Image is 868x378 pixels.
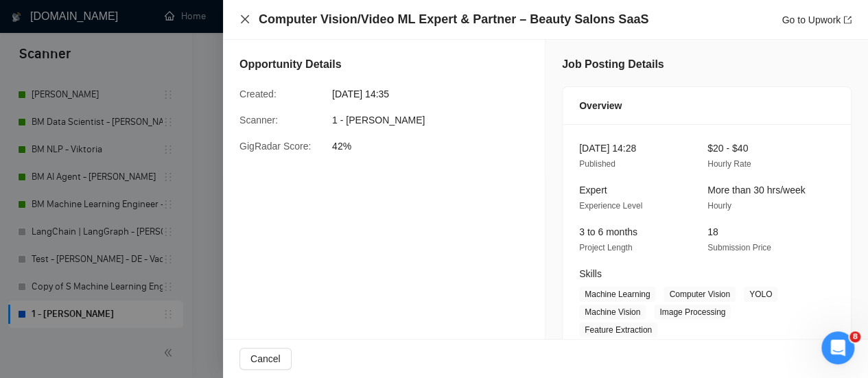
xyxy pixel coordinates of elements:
[664,287,736,302] span: Computer Vision
[239,115,278,126] span: Scanner:
[332,139,538,154] span: 42%
[259,11,648,28] h4: Computer Vision/Video ML Expert & Partner – Beauty Salons SaaS
[707,143,748,154] span: $20 - $40
[707,159,751,169] span: Hourly Rate
[579,322,657,338] span: Feature Extraction
[654,305,731,320] span: Image Processing
[332,115,425,126] span: 1 - [PERSON_NAME]
[707,201,731,211] span: Hourly
[579,287,655,302] span: Machine Learning
[579,143,636,154] span: [DATE] 14:28
[744,287,777,302] span: YOLO
[821,331,854,364] iframe: Intercom live chat
[239,141,311,152] span: GigRadar Score:
[707,243,771,252] span: Submission Price
[239,348,292,370] button: Cancel
[782,14,852,25] a: Go to Upworkexport
[239,88,277,99] span: Created:
[239,14,250,25] span: close
[239,56,341,73] h5: Opportunity Details
[250,351,281,366] span: Cancel
[562,56,664,73] h5: Job Posting Details
[579,268,602,279] span: Skills
[843,16,852,24] span: export
[579,305,646,320] span: Machine Vision
[849,331,860,342] span: 8
[707,226,718,237] span: 18
[707,185,805,196] span: More than 30 hrs/week
[579,185,607,196] span: Expert
[332,86,538,102] span: [DATE] 14:35
[579,98,622,113] span: Overview
[239,14,250,25] button: Close
[579,201,642,211] span: Experience Level
[579,243,632,252] span: Project Length
[579,159,615,169] span: Published
[579,226,637,237] span: 3 to 6 months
